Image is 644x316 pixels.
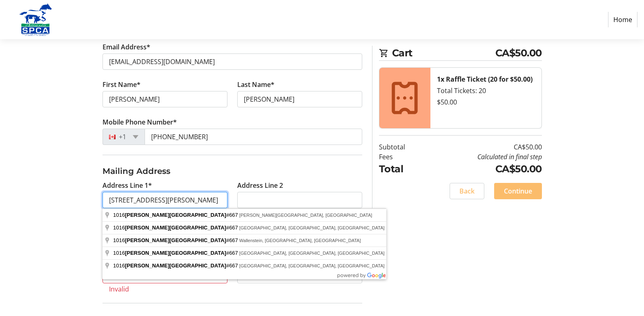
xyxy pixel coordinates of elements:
td: CA$50.00 [426,162,542,176]
input: Address [103,192,227,208]
label: Mobile Phone Number* [103,117,177,127]
button: Continue [494,183,542,199]
label: Last Name* [237,80,274,89]
span: [PERSON_NAME][GEOGRAPHIC_DATA] [125,212,226,218]
tr-error: Invalid [109,285,221,293]
div: $50.00 [437,97,535,107]
span: [PERSON_NAME][GEOGRAPHIC_DATA] [125,225,226,231]
div: Total Tickets: 20 [437,86,535,96]
span: 1016 #667 [113,250,239,256]
td: Total [379,162,426,176]
span: [PERSON_NAME][GEOGRAPHIC_DATA] [125,237,226,243]
span: CA$50.00 [495,46,542,60]
span: 1016 #667 [113,263,239,269]
label: Address Line 2 [237,180,283,190]
span: Wallenstein, [GEOGRAPHIC_DATA], [GEOGRAPHIC_DATA] [239,238,361,243]
span: [GEOGRAPHIC_DATA], [GEOGRAPHIC_DATA], [GEOGRAPHIC_DATA] [239,251,385,256]
label: First Name* [103,80,140,89]
span: [GEOGRAPHIC_DATA], [GEOGRAPHIC_DATA], [GEOGRAPHIC_DATA] [239,263,385,268]
span: Continue [504,186,532,196]
td: CA$50.00 [426,142,542,152]
label: Address Line 1* [103,180,152,190]
span: [PERSON_NAME][GEOGRAPHIC_DATA] [125,250,226,256]
input: (506) 234-5678 [145,129,362,145]
td: Fees [379,152,426,162]
span: [PERSON_NAME][GEOGRAPHIC_DATA] [125,263,226,269]
td: Subtotal [379,142,426,152]
span: 1016 #667 [113,237,239,243]
span: Back [459,186,475,196]
span: 1016 #667 [113,225,239,231]
h3: Mailing Address [103,165,362,177]
td: Calculated in final step [426,152,542,162]
span: [PERSON_NAME][GEOGRAPHIC_DATA], [GEOGRAPHIC_DATA] [239,213,372,218]
span: Cart [392,46,495,60]
span: [GEOGRAPHIC_DATA], [GEOGRAPHIC_DATA], [GEOGRAPHIC_DATA] [239,225,385,230]
span: 1016 #667 [113,212,239,218]
img: Alberta SPCA's Logo [7,3,65,36]
a: Home [608,12,637,27]
button: Back [450,183,484,199]
label: Email Address* [103,42,150,52]
strong: 1x Raffle Ticket (20 for $50.00) [437,75,533,84]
